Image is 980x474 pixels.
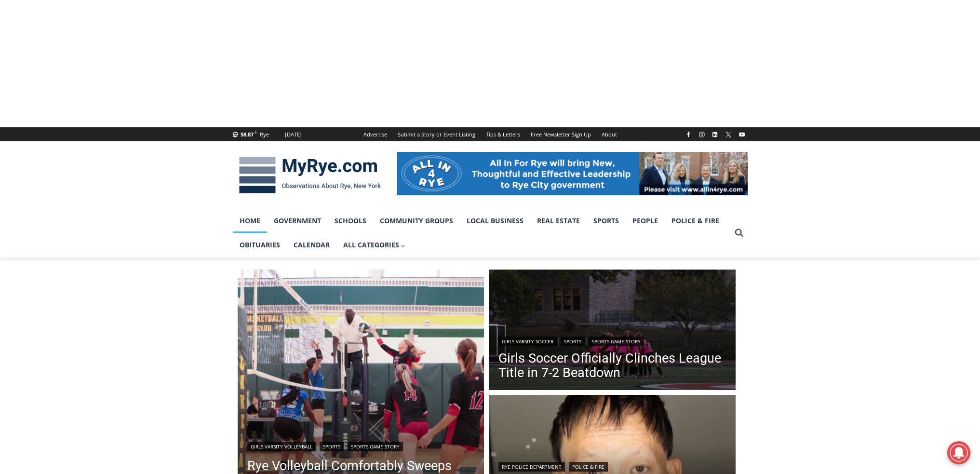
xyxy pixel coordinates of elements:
a: Calendar [287,233,336,257]
div: | | [247,440,475,451]
div: [DATE] [285,130,302,139]
a: People [626,209,665,233]
a: Real Estate [530,209,587,233]
a: Read More Girls Soccer Officially Clinches League Title in 7-2 Beatdown [489,270,736,393]
a: Advertise [358,127,392,141]
a: X [723,129,734,140]
a: Tips & Letters [481,127,525,141]
a: All Categories [336,233,413,257]
a: YouTube [736,129,748,140]
a: Sports [320,442,344,451]
div: | [498,460,726,472]
a: Sports Game Story [589,337,644,346]
a: Home [233,209,267,233]
a: Linkedin [709,129,721,140]
a: About [596,127,622,141]
span: F [255,129,257,135]
a: Sports Game Story [348,442,403,451]
a: Girls Varsity Soccer [498,337,557,346]
a: Police & Fire [569,462,608,472]
a: Sports [587,209,626,233]
img: (PHOTO: The Rye Girls Soccer team from October 7, 2025. Credit: Alvar Lee.) [489,270,736,393]
a: Free Newsletter Sign Up [525,127,596,141]
a: Community Groups [373,209,460,233]
a: Girls Soccer Officially Clinches League Title in 7-2 Beatdown [498,351,726,380]
nav: Secondary Navigation [358,127,622,141]
span: 58.87 [241,131,254,138]
button: View Search Form [730,224,748,242]
div: | | [498,335,726,346]
a: Rye Police Department [498,462,565,472]
a: Sports [561,337,585,346]
img: MyRye.com [233,150,387,200]
a: Girls Varsity Volleyball [247,442,316,451]
img: All in for Rye [397,152,748,195]
a: Police & Fire [665,209,726,233]
a: Local Business [460,209,530,233]
a: Instagram [696,129,708,140]
nav: Primary Navigation [233,209,730,257]
a: Obituaries [233,233,287,257]
span: All Categories [343,240,406,250]
div: Rye [260,130,269,139]
a: Government [267,209,328,233]
a: Submit a Story or Event Listing [392,127,481,141]
a: Schools [328,209,373,233]
a: Facebook [683,129,694,140]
